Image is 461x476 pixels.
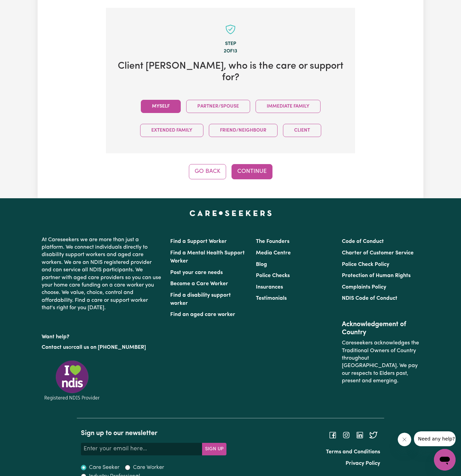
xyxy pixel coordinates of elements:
[232,164,272,179] button: Continue
[42,345,68,350] a: Contact us
[189,164,226,179] button: Go Back
[81,429,226,437] h2: Sign up to our newsletter
[89,463,119,472] label: Care Seeker
[170,293,231,306] a: Find a disability support worker
[329,432,337,438] a: Follow Careseekers on Facebook
[346,461,380,466] a: Privacy Policy
[170,281,228,287] a: Become a Care Worker
[42,359,103,402] img: Registered NDIS provider
[342,250,414,256] a: Charter of Customer Service
[209,124,278,137] button: Friend/Neighbour
[170,239,227,244] a: Find a Support Worker
[342,320,419,337] h2: Acknowledgement of Country
[170,312,235,317] a: Find an aged care worker
[434,449,456,471] iframe: Button to launch messaging window
[356,432,364,438] a: Follow Careseekers on LinkedIn
[42,331,162,341] p: Want help?
[342,273,411,278] a: Protection of Human Rights
[140,124,203,137] button: Extended Family
[256,262,267,267] a: Blog
[256,273,290,278] a: Police Checks
[81,443,202,455] input: Enter your email here...
[342,239,384,244] a: Code of Conduct
[342,285,386,290] a: Complaints Policy
[117,40,344,48] div: Step
[342,337,419,387] p: Careseekers acknowledges the Traditional Owners of Country throughout [GEOGRAPHIC_DATA]. We pay o...
[369,432,377,438] a: Follow Careseekers on Twitter
[256,285,283,290] a: Insurances
[283,124,321,137] button: Client
[414,431,456,446] iframe: Message from company
[256,100,321,113] button: Immediate Family
[117,47,344,55] div: 2 of 13
[186,100,250,113] button: Partner/Spouse
[133,463,164,472] label: Care Worker
[73,345,146,350] a: call us on [PHONE_NUMBER]
[42,341,162,354] p: or
[342,296,397,301] a: NDIS Code of Conduct
[202,443,226,455] button: Subscribe
[256,250,291,256] a: Media Centre
[117,60,344,84] h2: Client [PERSON_NAME] , who is the care or support for?
[42,233,162,315] p: At Careseekers we are more than just a platform. We connect individuals directly to disability su...
[342,262,389,267] a: Police Check Policy
[256,296,287,301] a: Testimonials
[342,432,350,438] a: Follow Careseekers on Instagram
[190,210,272,216] a: Careseekers home page
[141,100,181,113] button: Myself
[170,270,223,275] a: Post your care needs
[256,239,289,244] a: The Founders
[170,250,245,264] a: Find a Mental Health Support Worker
[398,433,411,446] iframe: Close message
[326,449,380,455] a: Terms and Conditions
